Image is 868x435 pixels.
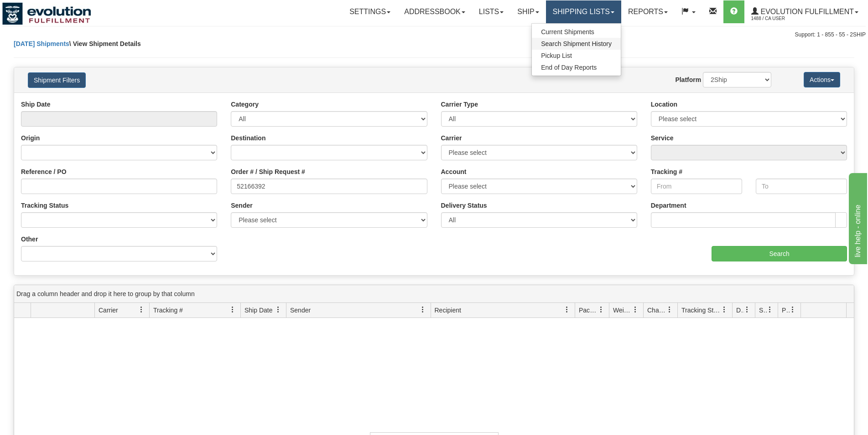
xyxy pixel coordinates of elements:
[717,302,732,317] a: Tracking Status filter column settings
[231,167,305,176] label: Order # / Ship Request #
[651,201,686,210] label: Department
[21,235,38,244] label: Other
[225,302,240,317] a: Tracking # filter column settings
[681,306,721,315] span: Tracking Status
[628,302,643,317] a: Weight filter column settings
[651,179,742,194] input: From
[651,167,682,176] label: Tracking #
[532,38,621,50] a: Search Shipment History
[244,306,272,315] span: Ship Date
[14,40,69,47] a: [DATE] Shipments
[231,201,252,210] label: Sender
[153,306,183,315] span: Tracking #
[541,40,612,47] span: Search Shipment History
[21,167,67,176] label: Reference / PO
[2,31,866,39] div: Support: 1 - 855 - 55 - 2SHIP
[804,72,840,87] button: Actions
[712,246,847,261] input: Search
[510,0,546,23] a: Ship
[7,5,84,16] div: live help - online
[541,52,572,59] span: Pickup List
[69,40,141,47] span: \ View Shipment Details
[21,100,51,109] label: Ship Date
[532,26,621,38] a: Current Shipments
[651,133,674,143] label: Service
[134,302,149,317] a: Carrier filter column settings
[541,28,594,36] span: Current Shipments
[541,64,597,71] span: End of Day Reports
[397,0,472,23] a: Addressbook
[435,306,461,315] span: Recipient
[28,72,86,88] button: Shipment Filters
[762,302,778,317] a: Shipment Issues filter column settings
[847,171,867,264] iframe: chat widget
[744,0,865,23] a: Evolution Fulfillment 1488 / CA User
[759,8,854,15] span: Evolution Fulfillment
[441,167,467,176] label: Account
[99,306,118,315] span: Carrier
[651,100,677,109] label: Location
[441,201,487,210] label: Delivery Status
[270,302,286,317] a: Ship Date filter column settings
[613,306,632,315] span: Weight
[415,302,431,317] a: Sender filter column settings
[231,133,265,143] label: Destination
[785,302,800,317] a: Pickup Status filter column settings
[751,14,820,23] span: 1488 / CA User
[559,302,575,317] a: Recipient filter column settings
[759,306,767,315] span: Shipment Issues
[593,302,609,317] a: Packages filter column settings
[675,75,701,84] label: Platform
[2,2,91,25] img: logo1488.jpg
[343,0,397,23] a: Settings
[21,201,68,210] label: Tracking Status
[782,306,790,315] span: Pickup Status
[736,306,744,315] span: Delivery Status
[662,302,677,317] a: Charge filter column settings
[290,306,311,315] span: Sender
[579,306,598,315] span: Packages
[21,133,40,143] label: Origin
[441,100,478,109] label: Carrier Type
[621,0,675,23] a: Reports
[739,302,755,317] a: Delivery Status filter column settings
[532,50,621,61] a: Pickup List
[472,0,510,23] a: Lists
[441,133,462,143] label: Carrier
[546,0,621,23] a: Shipping lists
[647,306,666,315] span: Charge
[231,100,259,109] label: Category
[532,61,621,73] a: End of Day Reports
[756,179,847,194] input: To
[14,285,854,303] div: grid grouping header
